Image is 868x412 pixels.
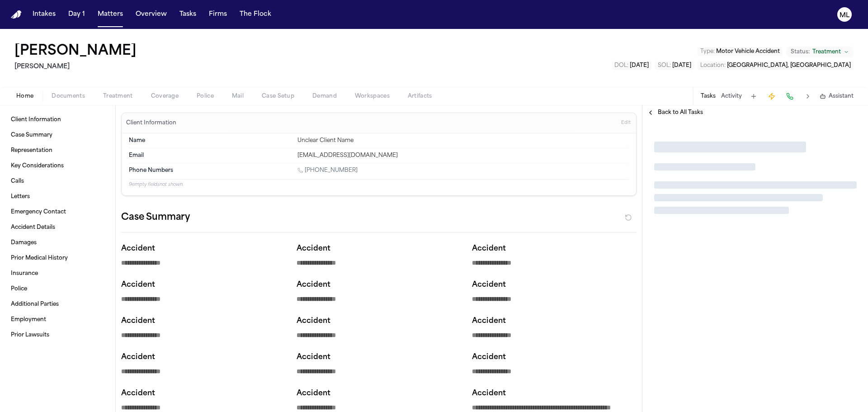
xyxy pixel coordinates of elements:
span: [GEOGRAPHIC_DATA], [GEOGRAPHIC_DATA] [727,63,851,68]
h1: [PERSON_NAME] [14,43,137,60]
button: Back to All Tasks [642,109,708,116]
button: Firms [205,6,231,23]
p: Accident [472,316,637,327]
span: Location : [700,63,726,68]
button: The Flock [236,6,275,23]
span: Treatment [812,48,841,56]
span: Phone Numbers [129,167,173,174]
p: Accident [472,243,637,254]
a: Prior Medical History [7,251,108,265]
span: Status: [791,48,810,56]
span: DOL : [614,63,628,68]
p: Accident [121,316,286,327]
p: Accident [297,316,461,327]
span: SOL : [658,63,671,68]
span: Coverage [151,93,179,100]
p: Accident [121,388,286,399]
a: Case Summary [7,128,108,142]
button: Matters [94,6,127,23]
span: Demand [312,93,337,100]
button: Edit Type: Motor Vehicle Accident [698,47,783,56]
button: Edit SOL: 2027-01-20 [655,61,694,70]
p: Accident [121,279,286,290]
button: Edit matter name [14,43,137,60]
a: Police [7,282,108,296]
p: Accident [472,279,637,290]
div: [EMAIL_ADDRESS][DOMAIN_NAME] [297,152,629,159]
a: Client Information [7,113,108,127]
p: Accident [121,243,286,254]
a: Home [11,10,22,19]
button: Tasks [176,6,200,23]
p: Accident [297,352,461,363]
a: Damages [7,236,108,250]
a: Employment [7,313,108,327]
p: Accident [121,352,286,363]
dt: Name [129,137,292,144]
span: Motor Vehicle Accident [716,49,780,54]
p: Accident [472,352,637,363]
p: Accident [472,388,637,399]
button: Edit DOL: 2025-01-20 [612,61,651,70]
button: Tasks [701,93,716,100]
img: Finch Logo [11,10,22,19]
p: Accident [297,279,461,290]
a: Accident Details [7,220,108,235]
span: Documents [52,93,85,100]
button: Change status from Treatment [786,47,854,57]
a: Insurance [7,266,108,281]
span: Edit [621,120,631,126]
a: Call 1 (732) 439-2352 [297,167,358,174]
span: Treatment [103,93,133,100]
button: Assistant [820,93,854,100]
span: Assistant [829,93,854,100]
span: Mail [232,93,244,100]
span: Type : [700,49,715,54]
button: Overview [132,6,170,23]
span: Police [197,93,214,100]
span: Case Setup [262,93,294,100]
button: Intakes [29,6,59,23]
dt: Email [129,152,292,159]
button: Add Task [747,90,760,103]
button: Edit Location: Plainfield, NJ [698,61,854,70]
h2: [PERSON_NAME] [14,62,140,72]
span: Workspaces [355,93,390,100]
div: Unclear Client Name [297,137,629,144]
a: Letters [7,189,108,204]
span: Back to All Tasks [658,109,703,116]
a: Calls [7,174,108,189]
span: [DATE] [630,63,649,68]
button: Make a Call [783,90,796,103]
a: Additional Parties [7,297,108,312]
h2: Case Summary [121,210,190,225]
span: [DATE] [672,63,691,68]
button: Create Immediate Task [765,90,778,103]
p: Accident [297,388,461,399]
a: Key Considerations [7,159,108,173]
p: 9 empty fields not shown. [129,181,629,188]
span: Artifacts [408,93,432,100]
a: Prior Lawsuits [7,328,108,342]
a: Representation [7,143,108,158]
p: Accident [297,243,461,254]
span: Home [16,93,33,100]
a: Emergency Contact [7,205,108,219]
button: Day 1 [65,6,89,23]
h3: Client Information [124,119,178,127]
button: Edit [618,116,633,130]
button: Activity [721,93,742,100]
